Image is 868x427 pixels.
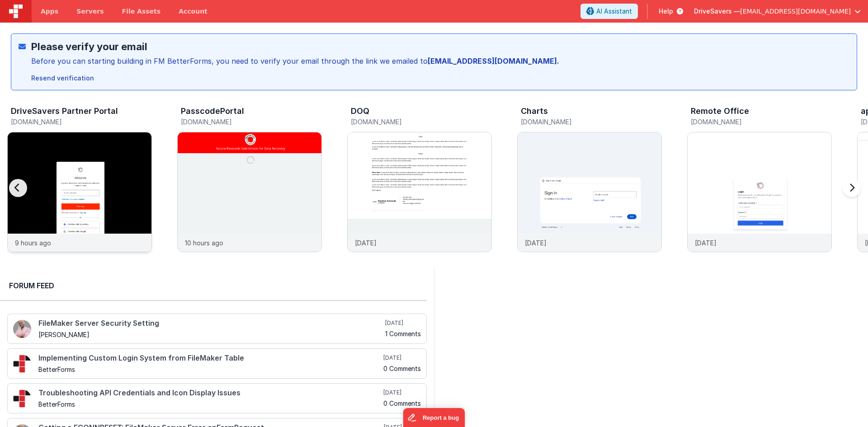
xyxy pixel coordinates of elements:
[76,7,104,16] span: Servers
[691,118,832,125] h5: [DOMAIN_NAME]
[181,118,322,125] h5: [DOMAIN_NAME]
[351,107,369,116] h3: DOQ
[13,355,31,373] img: 295_2.png
[521,118,662,125] h5: [DOMAIN_NAME]
[31,56,559,66] div: Before you can starting building in FM BetterForms, you need to verify your email through the lin...
[41,7,58,16] span: Apps
[351,118,492,125] h5: [DOMAIN_NAME]
[38,354,382,362] h4: Implementing Custom Login System from FileMaker Table
[694,7,740,16] span: DriveSavers —
[383,365,421,372] h5: 0 Comments
[428,56,559,66] strong: [EMAIL_ADDRESS][DOMAIN_NAME].
[7,348,427,379] a: Implementing Custom Login System from FileMaker Table BetterForms [DATE] 0 Comments
[383,400,421,407] h5: 0 Comments
[355,238,377,248] p: [DATE]
[28,71,98,85] button: Resend verification
[181,107,244,116] h3: PasscodePortal
[740,7,851,16] span: [EMAIL_ADDRESS][DOMAIN_NAME]
[385,319,421,327] h5: [DATE]
[694,7,861,16] button: DriveSavers — [EMAIL_ADDRESS][DOMAIN_NAME]
[659,7,673,16] span: Help
[38,319,383,328] h4: FileMaker Server Security Setting
[11,107,118,116] h3: DriveSavers Partner Portal
[9,280,418,291] h2: Forum Feed
[185,238,223,248] p: 10 hours ago
[122,7,161,16] span: File Assets
[31,41,559,52] h2: Please verify your email
[38,401,382,408] h5: BetterForms
[525,238,547,248] p: [DATE]
[383,389,421,396] h5: [DATE]
[580,4,638,19] button: AI Assistant
[38,389,382,397] h4: Troubleshooting API Credentials and Icon Display Issues
[691,107,749,116] h3: Remote Office
[695,238,717,248] p: [DATE]
[13,389,31,408] img: 295_2.png
[7,314,427,344] a: FileMaker Server Security Setting [PERSON_NAME] [DATE] 1 Comments
[38,331,383,338] h5: [PERSON_NAME]
[38,366,382,373] h5: BetterForms
[13,320,31,338] img: 411_2.png
[403,408,465,427] iframe: Marker.io feedback button
[383,354,421,361] h5: [DATE]
[596,7,632,16] span: AI Assistant
[11,118,152,125] h5: [DOMAIN_NAME]
[521,107,548,116] h3: Charts
[7,383,427,413] a: Troubleshooting API Credentials and Icon Display Issues BetterForms [DATE] 0 Comments
[385,330,421,337] h5: 1 Comments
